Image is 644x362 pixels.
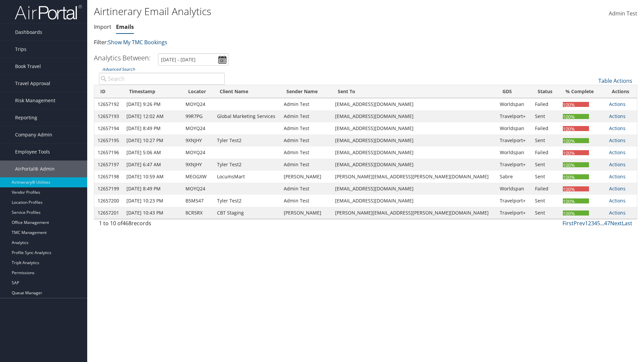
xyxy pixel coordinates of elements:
a: 4 [594,220,597,227]
td: Tyler Test2 [214,195,281,207]
td: Admin Test [280,122,331,134]
img: airportal-logo.png [15,4,82,20]
td: [DATE] 8:49 PM [123,183,182,195]
a: 3 [591,220,594,227]
a: Actions [609,137,626,143]
td: 12657194 [94,122,123,134]
td: Admin Test [280,195,331,207]
span: Book Travel [15,58,41,75]
span: Travel Approval [15,75,50,92]
td: Travelport+ [496,134,532,146]
td: Admin Test [280,183,331,195]
div: 100% [563,126,589,131]
a: Actions [609,149,626,156]
td: Admin Test [280,98,331,110]
td: [DATE] 10:27 PM [123,134,182,146]
td: Travelport+ [496,159,532,171]
td: LocumsMart [214,171,281,183]
td: [EMAIL_ADDRESS][DOMAIN_NAME] [332,110,497,122]
td: Failed [532,146,559,159]
td: 12657195 [94,134,123,146]
input: Advanced Search [99,73,225,85]
td: Sent [532,207,559,219]
span: Employee Tools [15,143,50,160]
td: Sent [532,159,559,171]
a: Actions [609,173,626,180]
a: 1 [585,220,588,227]
h1: Airtinerary Email Analytics [94,4,456,18]
a: Advanced Search [102,66,135,72]
td: 9XNJHY [182,159,214,171]
h3: Analytics Between: [94,53,151,62]
span: Reporting [15,109,37,126]
td: 12657197 [94,159,123,171]
td: Worldspan [496,183,532,195]
th: Sent To: activate to sort column ascending [332,85,497,98]
td: Sent [532,110,559,122]
td: [PERSON_NAME][EMAIL_ADDRESS][PERSON_NAME][DOMAIN_NAME] [332,171,497,183]
span: Admin Test [609,10,637,17]
td: Admin Test [280,134,331,146]
div: 1 to 10 of records [99,219,225,231]
a: First [562,220,574,227]
div: 100% [563,210,589,216]
div: 100% [563,114,589,119]
td: Worldspan [496,122,532,134]
a: Actions [609,101,626,107]
span: Trips [15,41,26,58]
th: GDS: activate to sort column ascending [496,85,532,98]
td: Failed [532,122,559,134]
td: [EMAIL_ADDRESS][DOMAIN_NAME] [332,122,497,134]
th: Timestamp: activate to sort column ascending [123,85,182,98]
a: Import [94,23,111,31]
td: Sent [532,195,559,207]
td: [EMAIL_ADDRESS][DOMAIN_NAME] [332,159,497,171]
td: Admin Test [280,159,331,171]
span: Dashboards [15,24,42,41]
td: [EMAIL_ADDRESS][DOMAIN_NAME] [332,195,497,207]
a: Actions [609,113,626,119]
td: MOYQ24 [182,122,214,134]
td: [PERSON_NAME] [280,171,331,183]
div: 100% [563,150,589,155]
td: Tyler Test2 [214,134,281,146]
td: [DATE] 10:59 AM [123,171,182,183]
a: Emails [116,23,134,31]
td: Admin Test [280,146,331,159]
span: 468 [122,220,131,227]
td: MOYQ24 [182,183,214,195]
td: 8CR5RX [182,207,214,219]
td: Travelport+ [496,207,532,219]
th: Client Name: activate to sort column ascending [214,85,281,98]
td: Travelport+ [496,110,532,122]
td: [EMAIL_ADDRESS][DOMAIN_NAME] [332,183,497,195]
td: MEOGXW [182,171,214,183]
td: [DATE] 8:49 PM [123,122,182,134]
th: Status: activate to sort column ascending [532,85,559,98]
td: 12657192 [94,98,123,110]
div: 100% [563,186,589,191]
a: Actions [609,125,626,131]
td: Global Marketing Services [214,110,281,122]
span: Risk Management [15,92,55,109]
td: Sent [532,171,559,183]
th: % Complete: activate to sort column ascending [559,85,606,98]
th: Locator [182,85,214,98]
td: [EMAIL_ADDRESS][DOMAIN_NAME] [332,98,497,110]
a: 5 [597,220,600,227]
td: Sent [532,134,559,146]
input: [DATE] - [DATE] [158,53,228,66]
td: Travelport+ [496,195,532,207]
td: [EMAIL_ADDRESS][DOMAIN_NAME] [332,134,497,146]
a: Admin Test [609,3,637,24]
p: Filter: [94,38,456,47]
a: Last [622,220,632,227]
div: 100% [563,102,589,107]
th: Sender Name: activate to sort column ascending [280,85,331,98]
td: 99R7PG [182,110,214,122]
a: Show My TMC Bookings [108,39,167,46]
td: 12657201 [94,207,123,219]
td: Worldspan [496,146,532,159]
th: Actions [606,85,637,98]
a: 47 [604,220,610,227]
